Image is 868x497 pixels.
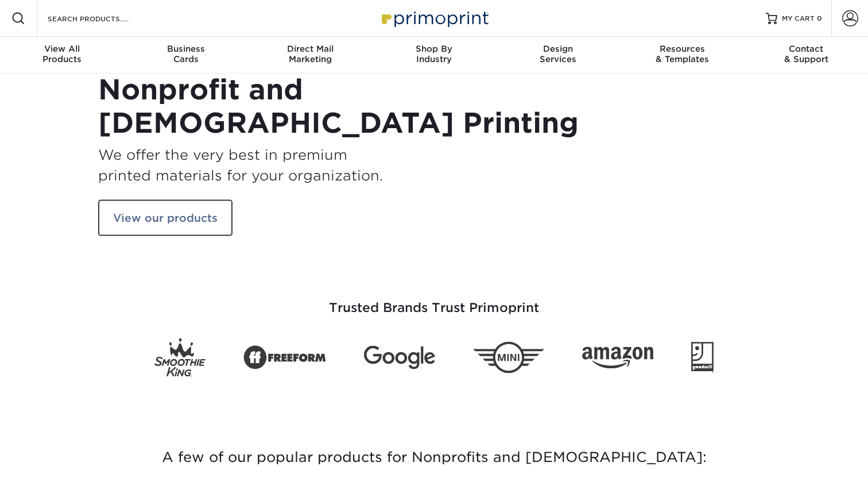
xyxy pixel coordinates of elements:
[98,418,770,497] h3: A few of our popular products for Nonprofits and [DEMOGRAPHIC_DATA]:
[473,342,544,373] img: Mini
[691,342,714,373] img: Goodwill
[46,11,158,25] input: SEARCH PRODUCTS.....
[372,44,496,54] span: Shop By
[154,338,206,377] img: Smoothie King
[817,14,822,22] span: 0
[124,37,248,74] a: BusinessCards
[98,199,232,236] a: View our products
[496,44,620,54] span: Design
[496,37,620,74] a: DesignServices
[364,346,435,369] img: Google
[620,37,744,74] a: Resources& Templates
[124,44,248,64] div: Cards
[496,44,620,64] div: Services
[243,339,326,376] img: Freeform
[377,6,491,30] img: Primoprint
[248,44,372,64] div: Marketing
[744,37,868,74] a: Contact& Support
[582,346,653,368] img: Amazon
[98,74,425,140] h1: Nonprofit and [DEMOGRAPHIC_DATA] Printing
[248,37,372,74] a: Direct MailMarketing
[372,44,496,64] div: Industry
[98,273,770,329] h3: Trusted Brands Trust Primoprint
[124,44,248,54] span: Business
[372,37,496,74] a: Shop ByIndustry
[620,44,744,64] div: & Templates
[620,44,744,54] span: Resources
[744,44,868,64] div: & Support
[782,14,815,24] span: MY CART
[98,144,425,186] h3: We offer the very best in premium printed materials for your organization.
[248,44,372,54] span: Direct Mail
[744,44,868,54] span: Contact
